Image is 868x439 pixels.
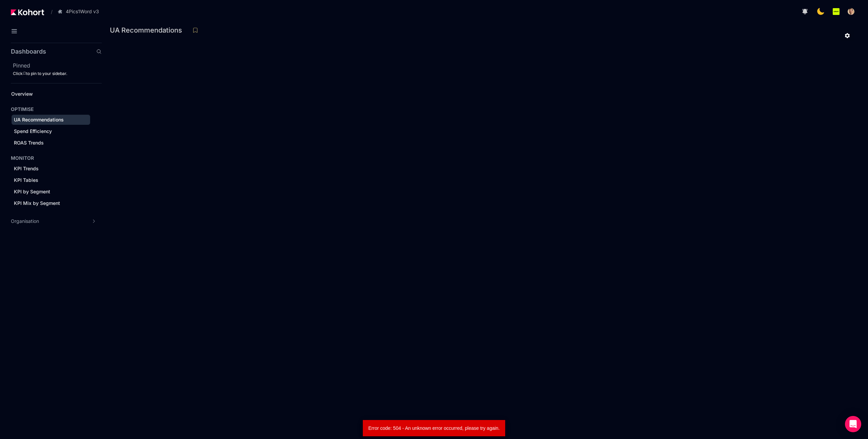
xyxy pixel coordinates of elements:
[14,177,38,183] span: KPI Tables
[845,416,861,432] div: Open Intercom Messenger
[11,9,44,15] img: Kohort logo
[12,164,90,174] a: KPI Trends
[14,128,52,134] span: Spend Efficiency
[833,8,840,15] img: logo_Lotum_Logo_20240521114851236074.png
[14,140,44,146] span: ROAS Trends
[11,155,34,161] h4: MONITOR
[11,218,39,225] span: Organisation
[12,115,90,125] a: UA Recommendations
[11,49,46,55] h2: Dashboards
[12,175,90,185] a: KPI Tables
[11,106,34,113] h4: OPTIMISE
[54,6,106,17] button: 4Pics1Word v3
[12,187,90,197] a: KPI by Segment
[13,61,102,70] h2: Pinned
[14,117,64,122] span: UA Recommendations
[14,166,39,171] span: KPI Trends
[13,71,102,76] div: Click to pin to your sidebar.
[66,8,99,15] span: 4Pics1Word v3
[110,27,186,34] h3: UA Recommendations
[12,198,90,208] a: KPI Mix by Segment
[12,126,90,136] a: Spend Efficiency
[14,189,50,194] span: KPI by Segment
[12,138,90,148] a: ROAS Trends
[363,420,502,436] div: Error code: 504 - An unknown error occurred, please try again.
[14,200,60,206] span: KPI Mix by Segment
[9,89,90,99] a: Overview
[45,8,53,15] span: /
[11,91,33,97] span: Overview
